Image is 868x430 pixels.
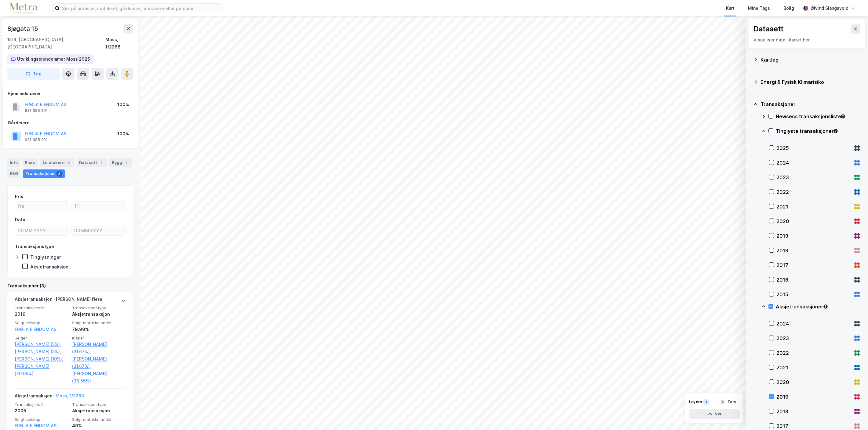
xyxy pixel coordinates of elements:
div: Transaksjonstype [15,243,54,250]
button: Tøm [716,397,740,407]
span: Transaksjonsår [15,402,68,407]
a: [PERSON_NAME] (36.66%) [72,370,126,385]
span: Solgt matrikkelandel [72,417,126,422]
div: Transaksjoner (3) [7,282,133,290]
input: DD.MM.YYYY [15,226,69,235]
a: [PERSON_NAME] (5%), [15,348,68,355]
div: Mine Tags [748,5,770,12]
div: Datasett [77,158,107,167]
div: Eiere [23,158,38,167]
input: Søk på adresse, matrikkel, gårdeiere, leietakere eller personer [60,4,223,13]
div: Aksjetransaksjon - [15,392,84,402]
div: Dato [15,216,25,223]
div: 2020 [776,378,851,386]
div: Øivind Slangsvold [811,5,848,12]
div: Tooltip anchor [823,304,828,309]
div: 1 [123,160,129,166]
div: Aksjetransaksjon [72,311,126,318]
a: FRØJA EIENDOM AS [15,327,57,332]
div: Energi & Fysisk Klimarisiko [760,78,861,86]
div: Moss, 1/2268 [105,36,133,51]
div: Aksjetransaksjon [72,407,126,414]
div: 2015 [776,291,851,298]
div: 79.99% [72,326,126,333]
div: Aksjetransaksjon - [PERSON_NAME] flere [15,296,102,305]
a: FRØJA EIENDOM AS [15,423,57,428]
div: 2021 [776,203,851,210]
div: Datasett [753,24,784,34]
span: Kjøper [72,336,126,341]
a: [PERSON_NAME] (5%), [15,341,68,348]
div: Gårdeiere [8,119,133,126]
div: 2019 [776,232,851,240]
div: Tinglysninger [30,254,61,260]
div: Info [7,158,20,167]
div: Pris [15,193,23,200]
button: Tag [7,68,60,80]
a: [PERSON_NAME] (79.99%) [15,363,68,377]
div: 2017 [776,422,851,430]
div: 2022 [776,188,851,196]
div: 2025 [776,144,851,152]
button: Vis [689,409,740,419]
span: Transaksjonstype [72,402,126,407]
a: [PERSON_NAME] (31.67%), [72,355,126,370]
iframe: Chat Widget [837,401,868,430]
div: 2018 [776,408,851,415]
div: Aksjetransaksjon [30,264,68,270]
div: 2024 [776,159,851,166]
div: Visualiser data i kartet her. [753,36,860,44]
div: Tooltip anchor [840,114,846,119]
span: Solgt matrikkelandel [72,320,126,325]
div: Utviklingseiendommer Moss 2025 [17,55,90,63]
a: Moss, 1/2268 [56,393,84,398]
div: Layers [689,400,702,404]
span: Transaksjonsår [15,305,68,311]
div: Aksjetransaksjoner [776,303,861,310]
div: 2019 [776,393,851,400]
span: Solgt selskap [15,320,68,325]
div: 4 [66,160,72,166]
div: 1 [703,399,709,405]
div: Newsecs transaksjonsliste [776,113,861,120]
div: 2021 [776,364,851,371]
div: 3 [56,171,62,177]
a: [PERSON_NAME] (31.67%), [72,341,126,355]
span: Solgt selskap [15,417,68,422]
div: 2005 [15,407,68,414]
div: Transaksjoner [23,169,65,178]
a: [PERSON_NAME] (10%), [15,355,68,363]
input: Fra [15,202,69,211]
div: 2023 [776,174,851,181]
div: 2020 [776,218,851,225]
input: Til [72,202,125,211]
div: 49% [72,422,126,429]
div: 931 385 291 [25,108,48,113]
div: 931 385 291 [25,137,48,142]
div: Sjøgata 15 [7,24,39,34]
div: ESG [7,169,20,178]
span: Selger [15,336,68,341]
div: 2023 [776,335,851,342]
div: Transaksjoner [760,101,861,108]
div: 2016 [776,276,851,283]
img: metra-logo.256734c3b2bbffee19d4.png [10,3,37,14]
div: 2018 [776,247,851,254]
div: Tooltip anchor [833,128,838,134]
div: 2024 [776,320,851,327]
div: 100% [117,130,129,137]
div: 2019 [15,311,68,318]
span: Transaksjonstype [72,305,126,311]
input: DD.MM.YYYY [72,226,125,235]
div: Kontrollprogram for chat [837,401,868,430]
div: Kart [726,5,735,12]
div: 1516, [GEOGRAPHIC_DATA], [GEOGRAPHIC_DATA] [7,36,105,51]
div: Tinglyste transaksjoner [776,127,861,135]
div: Leietakere [40,158,74,167]
div: 1 [98,160,104,166]
div: Bolig [783,5,794,12]
div: Hjemmelshaver [8,90,133,97]
div: 2017 [776,261,851,269]
div: Bygg [109,158,132,167]
div: Kartlag [760,56,861,63]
